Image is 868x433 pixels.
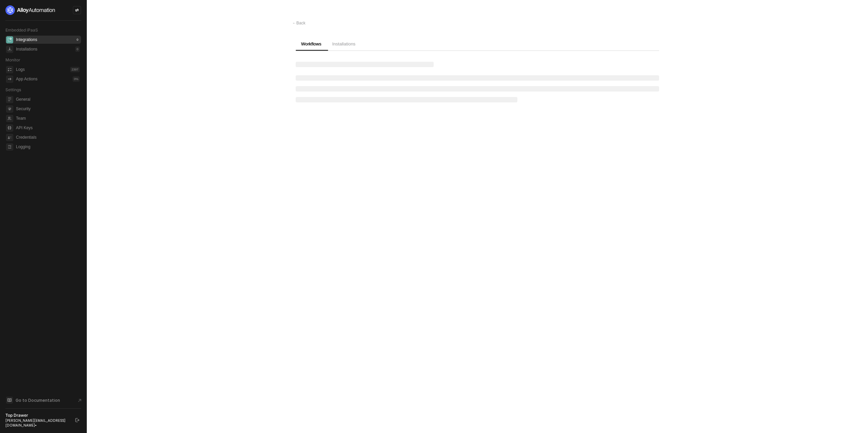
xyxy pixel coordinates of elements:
[292,20,305,26] div: Back
[5,413,69,418] div: Top Drawer
[75,37,80,42] div: 0
[6,397,13,404] span: documentation
[75,418,79,422] span: logout
[6,46,13,53] span: installations
[5,27,38,33] span: Embedded iPaaS
[6,115,13,122] span: team
[292,21,296,25] span: ←
[16,46,37,52] div: Installations
[332,41,356,46] span: Installations
[75,8,79,12] span: icon-swap
[6,143,13,151] span: logging
[73,76,80,82] div: 0 %
[6,134,13,141] span: credentials
[5,5,81,15] a: logo
[16,397,60,403] span: Go to Documentation
[16,114,80,122] span: Team
[16,105,80,113] span: Security
[5,87,21,92] span: Settings
[6,76,13,83] span: icon-app-actions
[6,105,13,113] span: security
[6,36,13,43] span: integrations
[6,124,13,132] span: api-key
[5,418,69,428] div: [PERSON_NAME][EMAIL_ADDRESS][DOMAIN_NAME] •
[16,76,37,82] div: App Actions
[16,143,80,151] span: Logging
[5,396,81,404] a: Knowledge Base
[5,5,56,15] img: logo
[6,66,13,73] span: icon-logs
[16,37,37,43] div: Integrations
[6,96,13,103] span: general
[16,124,80,132] span: API Keys
[301,41,321,46] span: Workflows
[76,397,83,404] span: document-arrow
[75,46,80,52] div: 0
[16,67,25,73] div: Logs
[5,57,20,62] span: Monitor
[16,133,80,141] span: Credentials
[70,67,80,72] div: 2397
[16,95,80,103] span: General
